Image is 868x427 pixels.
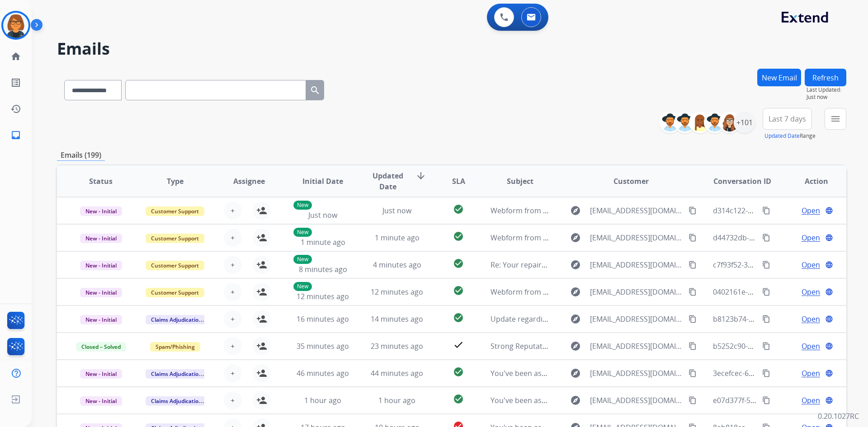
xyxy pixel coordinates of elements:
[713,206,847,216] span: d314c122-3fed-4798-80df-212cee9f7c0b
[231,314,235,324] span: +
[167,176,184,187] span: Type
[233,176,265,187] span: Assignee
[762,342,770,350] mat-icon: content_copy
[772,165,846,197] th: Action
[713,176,771,187] span: Conversation ID
[802,205,820,216] span: Open
[302,176,343,187] span: Initial Date
[491,287,695,297] span: Webform from [EMAIL_ADDRESS][DOMAIN_NAME] on [DATE]
[256,341,267,352] mat-icon: person_add
[570,232,581,243] mat-icon: explore
[293,282,312,291] p: New
[224,310,242,328] button: +
[57,150,105,161] p: Emails (199)
[10,130,21,141] mat-icon: inbox
[453,285,464,296] mat-icon: check_circle
[224,256,242,274] button: +
[713,368,850,378] span: 3ecefcec-670e-4ddb-8583-19cad3cb6826
[80,396,122,406] span: New - Initial
[382,206,411,216] span: Just now
[825,396,833,404] mat-icon: language
[802,341,820,352] span: Open
[807,94,846,101] span: Just now
[763,108,812,130] button: Last 7 days
[830,113,841,124] mat-icon: menu
[146,315,208,324] span: Claims Adjudication
[375,233,420,243] span: 1 minute ago
[590,286,683,297] span: [EMAIL_ADDRESS][DOMAIN_NAME]
[769,117,806,121] span: Last 7 days
[453,339,464,350] mat-icon: check
[802,232,820,243] span: Open
[231,368,235,379] span: +
[590,205,683,216] span: [EMAIL_ADDRESS][DOMAIN_NAME]
[613,176,649,187] span: Customer
[491,206,695,216] span: Webform from [EMAIL_ADDRESS][DOMAIN_NAME] on [DATE]
[802,395,820,406] span: Open
[689,206,697,215] mat-icon: content_copy
[807,86,846,94] span: Last Updated:
[825,234,833,242] mat-icon: language
[570,341,581,352] mat-icon: explore
[256,314,267,324] mat-icon: person_add
[57,40,846,58] h2: Emails
[825,369,833,377] mat-icon: language
[713,260,845,270] span: c7f93f52-37fd-475d-8853-c4966f6157b3
[491,260,644,270] span: Re: Your repaired product is ready for pickup
[146,288,204,297] span: Customer Support
[297,314,349,324] span: 16 minutes ago
[570,314,581,324] mat-icon: explore
[453,394,464,404] mat-icon: check_circle
[818,411,859,422] p: 0.20.1027RC
[802,314,820,324] span: Open
[713,233,849,243] span: d44732db-cfa0-489b-a161-ddcbe63fb91f
[734,112,755,133] div: +101
[757,69,801,86] button: New Email
[590,395,683,406] span: [EMAIL_ADDRESS][DOMAIN_NAME]
[89,176,113,187] span: Status
[491,341,679,351] span: Strong Reputation = Strong Revenue. Let’s Build It Now.
[762,369,770,377] mat-icon: content_copy
[10,51,21,62] mat-icon: home
[224,364,242,382] button: +
[590,341,683,352] span: [EMAIL_ADDRESS][DOMAIN_NAME]
[224,202,242,220] button: +
[713,287,851,297] span: 0402161e-9927-42a1-840f-481d40e665bc
[689,369,697,377] mat-icon: content_copy
[371,287,423,297] span: 12 minutes ago
[689,315,697,323] mat-icon: content_copy
[297,291,349,301] span: 12 minutes ago
[378,395,415,405] span: 1 hour ago
[570,205,581,216] mat-icon: explore
[304,395,341,405] span: 1 hour ago
[590,314,683,324] span: [EMAIL_ADDRESS][DOMAIN_NAME]
[231,259,235,270] span: +
[224,337,242,355] button: +
[762,288,770,296] mat-icon: content_copy
[762,315,770,323] mat-icon: content_copy
[80,369,122,379] span: New - Initial
[713,395,849,405] span: e07d377f-5915-4acd-8205-c68b905f3851
[150,342,200,352] span: Spam/Phishing
[689,261,697,269] mat-icon: content_copy
[570,395,581,406] mat-icon: explore
[80,234,122,243] span: New - Initial
[825,206,833,215] mat-icon: language
[146,369,208,379] span: Claims Adjudication
[10,77,21,88] mat-icon: list_alt
[713,314,853,324] span: b8123b74-17a3-4e3a-bb54-8ce86e7c5486
[453,312,464,323] mat-icon: check_circle
[453,366,464,377] mat-icon: check_circle
[453,231,464,242] mat-icon: check_circle
[256,395,267,406] mat-icon: person_add
[491,395,774,405] span: You've been assigned a new service order: 9884b3f5-008f-48e7-b5bd-b0a8371cebe9
[231,232,235,243] span: +
[224,229,242,247] button: +
[231,286,235,297] span: +
[76,342,126,352] span: Closed – Solved
[373,260,421,270] span: 4 minutes ago
[825,342,833,350] mat-icon: language
[308,210,337,220] span: Just now
[689,396,697,404] mat-icon: content_copy
[256,259,267,270] mat-icon: person_add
